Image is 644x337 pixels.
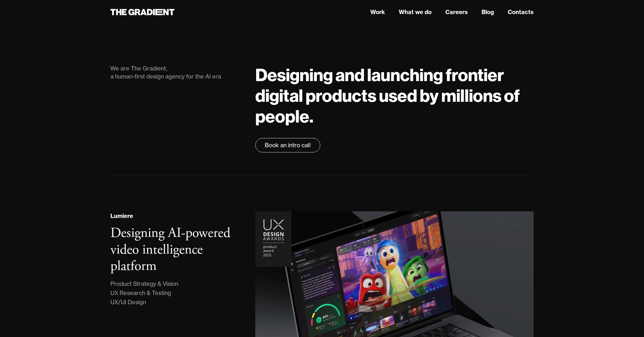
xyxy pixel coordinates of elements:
[445,8,468,16] a: Careers
[482,8,494,16] a: Blog
[110,212,133,220] div: Lumiere
[370,8,385,16] a: Work
[255,138,320,152] a: Book an intro call
[255,64,534,127] h1: Designing and launching frontier digital products used by millions of people.
[399,8,432,16] a: What we do
[110,64,244,81] div: We are The Gradient, a human-first design agency for the AI era
[508,8,534,16] a: Contacts
[110,279,178,307] div: Product Strategy & Vision UX Research & Testing UX/UI Design
[110,224,230,275] h3: Designing AI-powered video intelligence platform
